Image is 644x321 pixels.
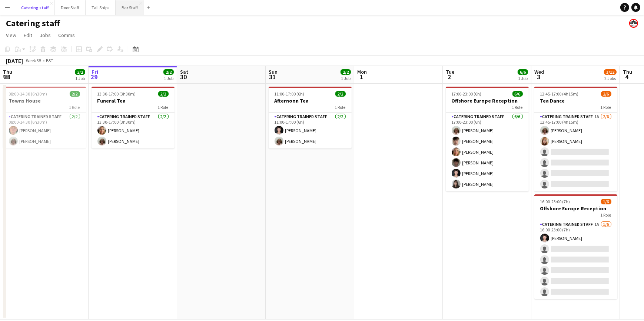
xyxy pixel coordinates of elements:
h3: Towns House [3,97,86,104]
app-job-card: 08:00-14:30 (6h30m)2/2Towns House1 RoleCatering trained staff2/208:00-14:30 (6h30m)[PERSON_NAME][... [3,87,86,148]
span: Sun [269,68,278,75]
span: 2/6 [601,91,611,97]
span: 6/6 [512,91,523,97]
span: Week 35 [24,58,43,63]
app-card-role: Catering trained staff2/208:00-14:30 (6h30m)[PERSON_NAME][PERSON_NAME] [3,113,86,148]
span: Mon [357,68,367,75]
span: Sat [180,68,188,75]
span: Comms [58,32,75,39]
span: Tue [446,68,454,75]
h3: Offshore Europe Reception [534,205,617,212]
app-card-role: Catering trained staff1A1/616:00-23:00 (7h)[PERSON_NAME] [534,220,617,299]
a: View [3,30,19,40]
span: 3/12 [604,69,617,75]
span: 1 Role [601,104,611,110]
span: 1/6 [601,199,611,204]
h3: Funeral Tea [92,97,175,104]
span: View [6,32,16,39]
span: 2/2 [70,91,80,97]
span: 6/6 [518,69,528,75]
span: 1 Role [335,104,346,110]
span: Fri [92,68,98,75]
span: 29 [90,73,98,81]
span: 1 Role [512,104,523,110]
span: 31 [268,73,278,81]
span: 17:00-23:00 (6h) [452,91,482,97]
span: 1 Role [158,104,169,110]
button: Catering staff [15,0,55,15]
button: Tall Ships [86,0,116,15]
app-card-role: Catering trained staff2/213:30-17:00 (3h30m)[PERSON_NAME][PERSON_NAME] [92,113,175,148]
a: Comms [55,30,78,40]
span: 4 [622,73,632,81]
span: 28 [2,73,12,81]
h3: Tea Dance [534,97,617,104]
span: Thu [3,68,12,75]
span: 1 [356,73,367,81]
app-card-role: Catering trained staff1A2/612:45-17:00 (4h15m)[PERSON_NAME][PERSON_NAME] [534,113,617,191]
span: 2/2 [163,69,174,75]
h3: Offshore Europe Reception [446,97,529,104]
span: 2/2 [335,91,346,97]
app-card-role: Catering trained staff2/211:00-17:00 (6h)[PERSON_NAME][PERSON_NAME] [269,113,352,148]
span: 11:00-17:00 (6h) [275,91,305,97]
div: 2 Jobs [604,76,616,81]
span: Thu [623,68,632,75]
span: 13:30-17:00 (3h30m) [97,91,136,97]
span: 2/2 [158,91,169,97]
h1: Catering staff [6,18,60,29]
span: 2/2 [341,69,351,75]
div: 1 Job [164,76,173,81]
app-job-card: 13:30-17:00 (3h30m)2/2Funeral Tea1 RoleCatering trained staff2/213:30-17:00 (3h30m)[PERSON_NAME][... [92,87,175,148]
app-job-card: 17:00-23:00 (6h)6/6Offshore Europe Reception1 RoleCatering trained staff6/617:00-23:00 (6h)[PERSO... [446,87,529,191]
div: 1 Job [341,76,351,81]
app-job-card: 11:00-17:00 (6h)2/2Afternoon Tea1 RoleCatering trained staff2/211:00-17:00 (6h)[PERSON_NAME][PERS... [269,87,352,148]
app-job-card: 16:00-23:00 (7h)1/6Offshore Europe Reception1 RoleCatering trained staff1A1/616:00-23:00 (7h)[PER... [534,194,617,299]
span: 1 Role [69,104,80,110]
span: 16:00-23:00 (7h) [540,199,570,204]
div: 1 Job [75,76,85,81]
span: 2/2 [75,69,85,75]
div: BST [46,58,53,63]
a: Edit [21,30,35,40]
a: Jobs [37,30,54,40]
span: 3 [533,73,544,81]
app-card-role: Catering trained staff6/617:00-23:00 (6h)[PERSON_NAME][PERSON_NAME][PERSON_NAME][PERSON_NAME][PER... [446,113,529,191]
button: Door Staff [55,0,86,15]
span: 2 [445,73,454,81]
app-job-card: 12:45-17:00 (4h15m)2/6Tea Dance1 RoleCatering trained staff1A2/612:45-17:00 (4h15m)[PERSON_NAME][... [534,87,617,191]
span: 08:00-14:30 (6h30m) [9,91,47,97]
span: 30 [179,73,188,81]
span: 1 Role [601,212,611,218]
span: Jobs [40,32,51,39]
span: Wed [534,68,544,75]
span: Edit [24,32,32,39]
h3: Afternoon Tea [269,97,352,104]
app-user-avatar: Beach Ballroom [629,19,638,28]
div: [DATE] [6,57,23,64]
button: Bar Staff [116,0,144,15]
span: 12:45-17:00 (4h15m) [540,91,579,97]
div: 1 Job [518,76,528,81]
